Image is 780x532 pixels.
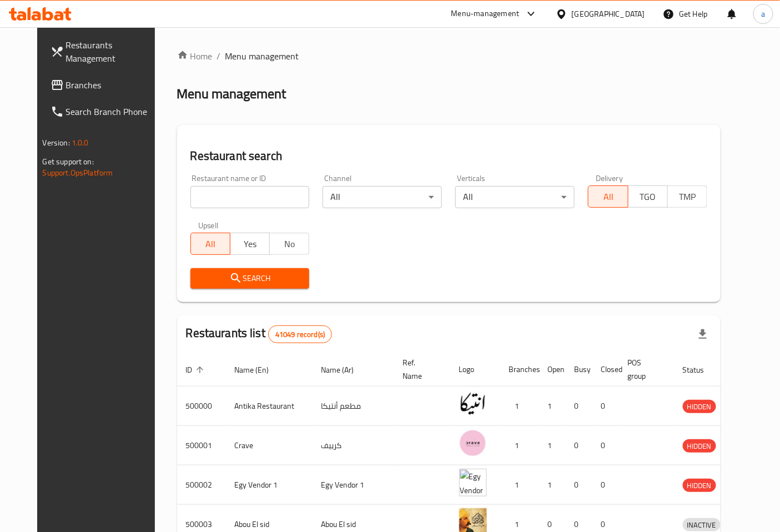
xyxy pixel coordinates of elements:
[450,353,500,387] th: Logo
[455,186,575,208] div: All
[683,479,716,492] span: HIDDEN
[592,353,619,387] th: Closed
[683,479,716,492] div: HIDDEN
[566,353,592,387] th: Busy
[66,38,159,65] span: Restaurants Management
[66,78,159,92] span: Branches
[42,32,168,72] a: Restaurants Management
[190,233,230,255] button: All
[190,148,708,164] h2: Restaurant search
[690,321,716,348] div: Export file
[199,272,301,285] span: Search
[177,49,213,63] a: Home
[186,363,207,377] span: ID
[500,426,539,465] td: 1
[313,465,394,505] td: Egy Vendor 1
[500,387,539,426] td: 1
[321,363,369,377] span: Name (Ar)
[592,387,619,426] td: 0
[683,439,716,453] div: HIDDEN
[628,356,661,383] span: POS group
[592,426,619,465] td: 0
[313,426,394,465] td: كرييف
[588,185,628,208] button: All
[451,7,520,21] div: Menu-management
[274,236,305,252] span: No
[269,329,331,340] span: 41049 record(s)
[683,440,716,453] span: HIDDEN
[43,135,70,150] span: Version:
[596,174,623,182] label: Delivery
[500,353,539,387] th: Branches
[592,465,619,505] td: 0
[230,233,270,255] button: Yes
[177,387,226,426] td: 500000
[667,185,707,208] button: TMP
[226,426,313,465] td: Crave
[459,390,487,418] img: Antika Restaurant
[177,49,721,63] nav: breadcrumb
[235,363,284,377] span: Name (En)
[683,519,721,531] span: INACTIVE
[459,429,487,457] img: Crave
[313,387,394,426] td: مطعم أنتيكا
[683,400,716,413] span: HIDDEN
[500,465,539,505] td: 1
[186,325,333,343] h2: Restaurants list
[539,426,566,465] td: 1
[572,8,645,20] div: [GEOGRAPHIC_DATA]
[190,186,310,208] input: Search for restaurant name or ID..
[226,465,313,505] td: Egy Vendor 1
[323,186,442,208] div: All
[225,49,299,63] span: Menu management
[42,98,168,125] a: Search Branch Phone
[235,236,265,252] span: Yes
[269,233,309,255] button: No
[566,465,592,505] td: 0
[539,465,566,505] td: 1
[539,353,566,387] th: Open
[217,49,221,63] li: /
[42,72,168,98] a: Branches
[628,185,668,208] button: TGO
[195,236,226,252] span: All
[177,426,226,465] td: 500001
[672,189,703,205] span: TMP
[459,469,487,496] img: Egy Vendor 1
[683,363,719,377] span: Status
[226,387,313,426] td: Antika Restaurant
[72,135,89,150] span: 1.0.0
[66,105,159,118] span: Search Branch Phone
[177,85,286,103] h2: Menu management
[43,154,94,169] span: Get support on:
[190,268,310,289] button: Search
[177,465,226,505] td: 500002
[268,325,332,343] div: Total records count
[566,426,592,465] td: 0
[198,222,219,229] label: Upsell
[683,400,716,413] div: HIDDEN
[43,165,113,180] a: Support.OpsPlatform
[633,189,663,205] span: TGO
[683,518,721,531] div: INACTIVE
[566,387,592,426] td: 0
[539,387,566,426] td: 1
[593,189,623,205] span: All
[761,8,765,20] span: a
[403,356,437,383] span: Ref. Name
